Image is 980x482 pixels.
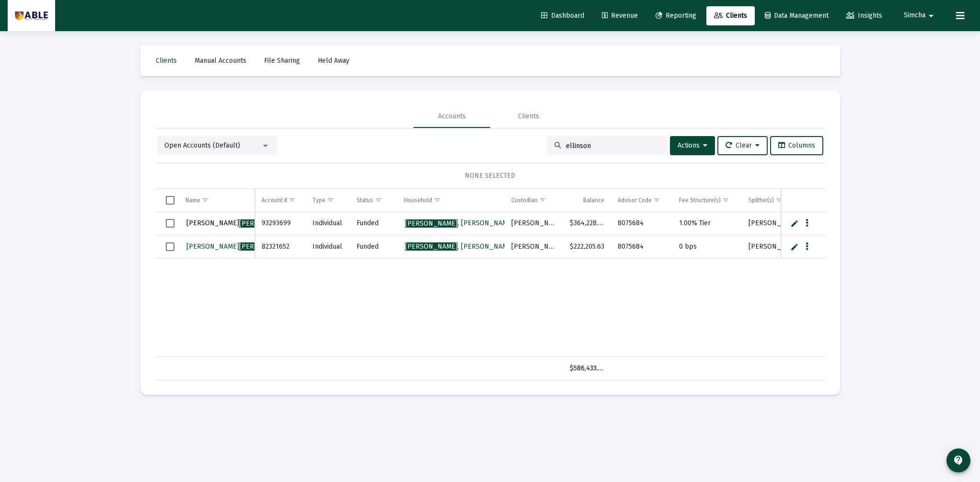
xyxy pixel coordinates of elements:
[541,11,584,20] span: Dashboard
[202,196,209,204] span: Show filter options for column 'Name'
[518,112,539,121] div: Clients
[511,196,538,204] div: Custodian
[839,6,890,25] a: Insights
[563,212,611,235] td: $364,228.02
[846,11,882,20] span: Insights
[255,235,306,258] td: 82321652
[262,196,287,204] div: Account #
[306,235,350,258] td: Individual
[539,196,546,204] span: Show filter options for column 'Custodian'
[397,189,505,212] td: Column Household
[306,189,350,212] td: Column Type
[148,51,184,70] a: Clients
[611,212,672,235] td: 8075684
[318,57,349,65] span: Held Away
[904,11,925,20] span: Simcha
[790,242,799,251] a: Edit
[306,212,350,235] td: Individual
[648,6,704,25] a: Reporting
[310,51,357,70] a: Held Away
[892,6,948,25] button: Simcha
[563,235,611,258] td: $222,205.63
[357,242,391,252] div: Funded
[15,6,48,25] img: Dashboard
[714,11,747,20] span: Clients
[264,57,300,65] span: File Sharing
[404,240,550,254] a: [PERSON_NAME], [PERSON_NAME] Household
[186,219,292,227] span: [PERSON_NAME]
[239,242,292,251] span: [PERSON_NAME]
[602,11,638,20] span: Revenue
[357,196,373,204] div: Status
[405,219,549,227] span: , [PERSON_NAME] Household
[611,189,672,212] td: Column Advisor Code
[679,196,721,204] div: Fee Structure(s)
[166,219,174,228] div: Select row
[255,189,306,212] td: Column Account #
[925,6,937,25] mat-icon: arrow_drop_down
[185,196,200,204] div: Name
[438,112,466,121] div: Accounts
[256,51,308,70] a: File Sharing
[404,196,432,204] div: Household
[672,189,742,212] td: Column Fee Structure(s)
[790,219,799,228] a: Edit
[726,141,760,149] span: Clear
[156,57,177,65] span: Clients
[765,11,829,20] span: Data Management
[239,219,292,228] span: [PERSON_NAME]
[583,196,604,204] div: Balance
[706,6,755,25] a: Clients
[405,219,458,228] span: [PERSON_NAME]
[563,189,611,212] td: Column Balance
[618,196,652,204] div: Advisor Code
[288,196,296,204] span: Show filter options for column 'Account #'
[742,235,800,258] td: [PERSON_NAME]: 75%
[566,142,660,150] input: Search
[953,455,964,466] mat-icon: contact_support
[611,235,672,258] td: 8075684
[185,216,293,230] a: [PERSON_NAME][PERSON_NAME]
[775,196,783,204] span: Show filter options for column 'Splitter(s)'
[350,189,397,212] td: Column Status
[155,189,826,380] div: Data grid
[166,242,174,251] div: Select row
[742,189,800,212] td: Column Splitter(s)
[749,196,774,204] div: Splitter(s)
[404,216,550,230] a: [PERSON_NAME], [PERSON_NAME] Household
[164,141,240,149] span: Open Accounts (Default)
[327,196,334,204] span: Show filter options for column 'Type'
[186,242,295,251] span: [PERSON_NAME] 2
[570,364,604,373] div: $586,433.65
[505,212,563,235] td: [PERSON_NAME]
[672,212,742,235] td: 1.00% Tier
[187,51,254,70] a: Manual Accounts
[594,6,646,25] a: Revenue
[312,196,325,204] div: Type
[195,57,246,65] span: Manual Accounts
[717,136,768,155] button: Clear
[505,189,563,212] td: Column Custodian
[770,136,823,155] button: Columns
[185,240,296,254] a: [PERSON_NAME][PERSON_NAME]2
[405,242,549,251] span: , [PERSON_NAME] Household
[656,11,696,20] span: Reporting
[166,196,174,205] div: Select all
[533,6,592,25] a: Dashboard
[670,136,715,155] button: Actions
[672,235,742,258] td: 0 bps
[778,141,815,149] span: Columns
[179,189,255,212] td: Column Name
[357,218,391,228] div: Funded
[653,196,660,204] span: Show filter options for column 'Advisor Code'
[722,196,729,204] span: Show filter options for column 'Fee Structure(s)'
[405,242,458,251] span: [PERSON_NAME]
[505,235,563,258] td: [PERSON_NAME]
[255,212,306,235] td: 93293699
[162,171,818,181] div: NONE SELECTED
[678,141,707,149] span: Actions
[742,212,800,235] td: [PERSON_NAME]: 75%
[434,196,441,204] span: Show filter options for column 'Household'
[375,196,382,204] span: Show filter options for column 'Status'
[757,6,836,25] a: Data Management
